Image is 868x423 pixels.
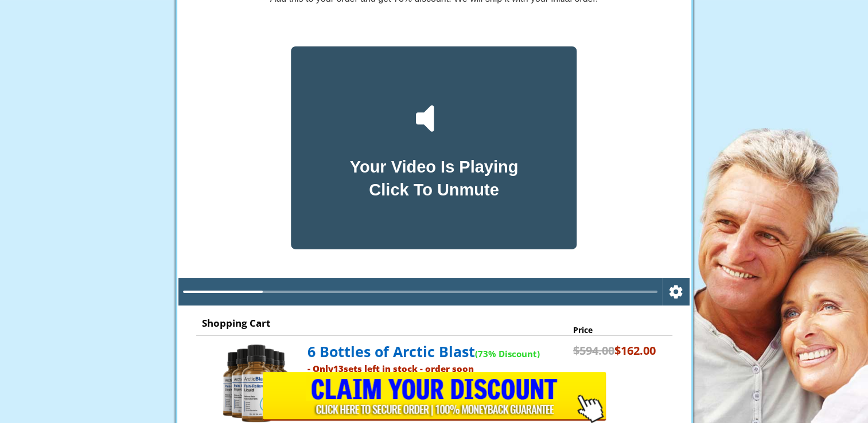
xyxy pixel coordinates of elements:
[662,278,690,305] button: Settings
[573,324,656,336] p: Price
[262,372,606,423] input: Submit
[333,363,344,374] span: 13
[308,362,567,375] p: - Only sets left in stock - order soon
[202,317,667,330] p: Shopping Cart
[573,343,656,359] p: $162.00
[573,343,614,358] strike: $594.00
[350,156,519,202] div: Your Video Is Playing Click To Unmute
[308,342,567,362] p: 6 Bottles of Arctic Blast
[475,348,540,359] span: (73% Discount)
[290,45,578,250] div: Your Video Is PlayingClick To Unmute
